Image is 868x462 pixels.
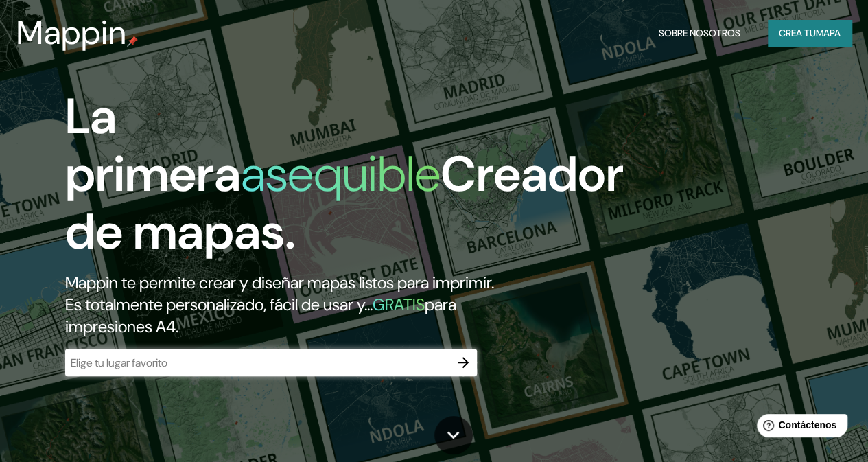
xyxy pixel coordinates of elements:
font: Es totalmente personalizado, fácil de usar y... [65,294,373,315]
font: mapa [816,27,841,39]
button: Crea tumapa [768,20,852,46]
button: Sobre nosotros [653,20,746,46]
font: GRATIS [373,294,425,315]
font: Mappin te permite crear y diseñar mapas listos para imprimir. [65,272,494,293]
font: Crea tu [779,27,816,39]
input: Elige tu lugar favorito [65,355,449,371]
font: asequible [241,142,441,206]
img: pin de mapeo [127,36,138,47]
iframe: Lanzador de widgets de ayuda [746,408,853,447]
font: Sobre nosotros [659,27,740,39]
font: Mappin [16,11,127,54]
font: La primera [65,84,241,206]
font: para impresiones A4. [65,294,456,337]
font: Creador de mapas. [65,142,624,264]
